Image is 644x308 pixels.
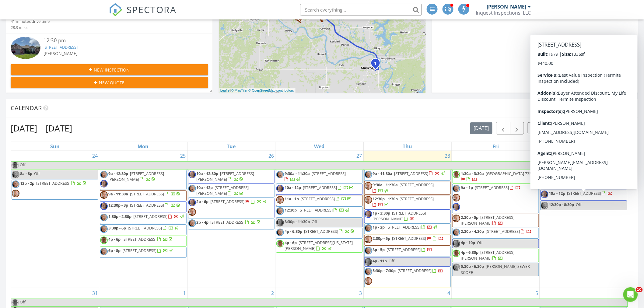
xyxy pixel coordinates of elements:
img: img3761.png [365,210,372,218]
span: Off [312,219,317,224]
img: img3761.png [188,199,196,206]
span: 4p - 11p [373,258,387,264]
img: img3761.png [541,191,548,198]
span: [STREET_ADDRESS] [299,207,333,213]
a: 3p - 5p [STREET_ADDRESS] [373,247,432,252]
div: | [219,88,296,93]
a: 10a - 12p [STREET_ADDRESS] [276,184,363,195]
span: [GEOGRAPHIC_DATA] 73521 [486,171,536,176]
a: 4p - 6:30p [STREET_ADDRESS] [276,228,363,239]
img: img_0855.jpg [541,179,548,187]
a: 10a - 12:30p [STREET_ADDRESS][PERSON_NAME] [188,170,275,184]
span: [STREET_ADDRESS] [128,225,162,231]
button: day [541,122,556,134]
a: 2:30p - 4:30p [STREET_ADDRESS] [452,228,539,239]
span: 12:30p - 1:30p [373,196,398,201]
a: Saturday [579,142,589,151]
img: img3761.png [100,180,108,187]
span: [STREET_ADDRESS] [122,236,156,242]
a: Go to August 28, 2025 [443,151,451,161]
img: screenshot_20250226_at_7.28.02pm.png [365,182,372,190]
span: 4p - 10p [461,240,475,245]
span: [STREET_ADDRESS] [122,248,156,253]
a: 10a - 12p [STREET_ADDRESS][PERSON_NAME] [197,185,249,196]
button: month [611,122,634,134]
a: 4p - 6:30p [STREET_ADDRESS] [285,229,355,234]
img: img_0855.jpg [188,185,196,192]
span: 1:30p - 2:30p [108,214,131,219]
a: Go to August 31, 2025 [91,288,99,298]
a: 2:30p - 5p [STREET_ADDRESS][PERSON_NAME] [452,214,539,227]
span: 2:30p - 5p [373,236,390,241]
a: 12:30 pm [STREET_ADDRESS] [PERSON_NAME] 24 minutes drive time 13.8 miles [11,37,208,76]
img: img_0855.jpg [365,171,372,178]
span: [STREET_ADDRESS] [475,185,509,190]
a: Thursday [402,142,414,151]
span: [STREET_ADDRESS][PERSON_NAME] [197,171,254,182]
a: 10a - 12:30p [STREET_ADDRESS] [541,178,627,189]
span: 1:30a - 3:30a [461,171,484,176]
span: 8a - 8p [20,171,32,176]
span: 9a - 11:30a [108,191,128,197]
span: Calendar [11,104,42,112]
a: 9:30a - 11:30a [STREET_ADDRESS] [276,170,363,184]
div: Inquest Inspections, LLC [476,10,531,16]
a: 9a - 1p [STREET_ADDRESS] [461,185,520,190]
a: Go to September 5, 2025 [534,288,540,298]
span: [STREET_ADDRESS] [130,202,164,208]
img: img3761.png [276,219,284,226]
img: screenshot_20250226_at_7.28.02pm.png [541,170,548,178]
span: [STREET_ADDRESS] [567,191,601,196]
img: img_0855.jpg [100,225,108,233]
a: 10a - 12:30p [STREET_ADDRESS] [549,179,618,185]
button: cal wk [574,122,595,134]
span: [PERSON_NAME] SEWER SCOPE [461,264,530,275]
span: [STREET_ADDRESS] [133,214,167,219]
span: 2p - 4p [197,219,209,225]
span: 12:30p [285,207,297,213]
span: [STREET_ADDRESS] [387,224,421,230]
img: screen_shot_20200622_at_11.16.01_pm.png [453,171,460,178]
div: 201 Elton Dr, Muskogee, OK 74403 [376,63,379,67]
a: 12:30p - 1:30p [STREET_ADDRESS] [364,195,451,209]
span: [STREET_ADDRESS][PERSON_NAME] [108,171,164,182]
img: screen_shot_20200622_at_11.16.01_pm.png [100,236,108,244]
img: screenshot_20250226_at_7.28.02pm.png [188,208,196,216]
img: img_0855.jpg [365,224,372,232]
a: 12:30p [STREET_ADDRESS] [285,207,350,213]
div: 12:30 pm [44,37,192,44]
a: 4p - 6:30p [STREET_ADDRESS][PERSON_NAME] [461,250,514,261]
span: [STREET_ADDRESS] [400,182,434,187]
a: Tuesday [226,142,237,151]
span: 9a - 11:30a [373,171,393,176]
td: Go to August 24, 2025 [11,151,99,288]
a: 9:30a - 11:30a [STREET_ADDRESS] [285,171,346,182]
img: img_0855.jpg [12,180,19,188]
a: 4p - 6:30p [STREET_ADDRESS][PERSON_NAME] [452,249,539,262]
img: img_0855.jpg [453,185,460,192]
a: 9:30a - 11:30a [STREET_ADDRESS] [373,182,434,193]
a: Go to August 26, 2025 [267,151,275,161]
a: 1:30a - 3:30a [GEOGRAPHIC_DATA] 73521 [461,171,536,182]
a: 2p - 6p [STREET_ADDRESS] [188,198,275,218]
a: 12:30p - 3p [STREET_ADDRESS] [100,201,187,212]
a: SPECTORA [109,8,177,21]
a: 6p - 8p [STREET_ADDRESS] [108,248,174,253]
span: [STREET_ADDRESS] [392,236,426,241]
img: screenshot_20250226_at_7.28.02pm.png [100,191,108,199]
button: New Inspection [11,64,208,75]
span: [STREET_ADDRESS] [400,196,434,201]
span: 9a - 12:30p [108,171,128,176]
div: 41 minutes drive time [11,19,50,24]
a: 1p - 2p [STREET_ADDRESS] [364,223,451,234]
img: img_0855.jpg [100,214,108,221]
span: [PERSON_NAME] [44,51,78,56]
td: Go to August 27, 2025 [275,151,364,288]
td: Go to August 29, 2025 [452,151,540,288]
span: New Inspection [94,67,130,73]
span: 5:30p - 6:30p [461,264,484,269]
a: 10a - 12p [STREET_ADDRESS][PERSON_NAME] [188,184,275,198]
span: 1p - 3:30p [373,210,390,216]
span: 10a - 12p [197,185,213,190]
span: 12:30p - 8:30p [549,202,574,207]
